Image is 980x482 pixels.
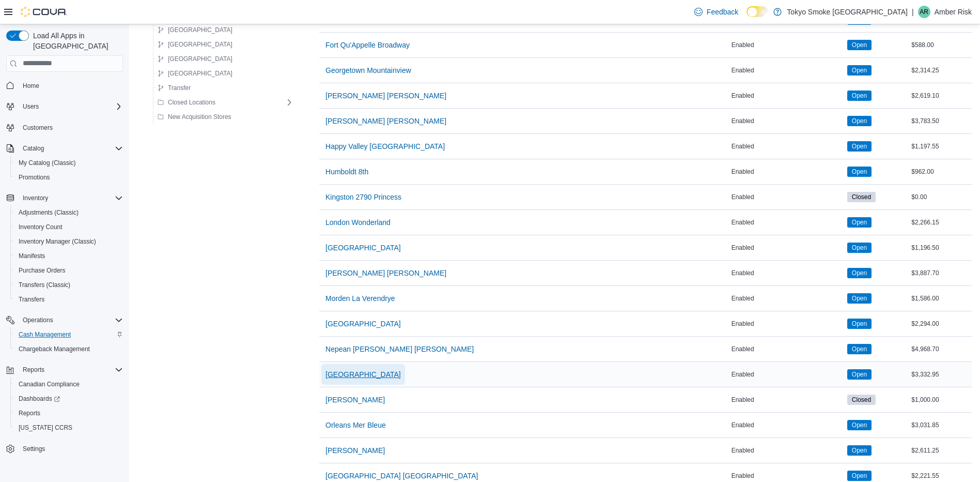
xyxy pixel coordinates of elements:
[729,444,845,457] div: Enabled
[909,39,972,51] div: $588.00
[321,440,389,461] button: [PERSON_NAME]
[852,91,867,100] span: Open
[14,393,64,405] a: Dashboards
[325,471,478,481] span: [GEOGRAPHIC_DATA] [GEOGRAPHIC_DATA]
[729,191,845,203] div: Enabled
[321,60,415,81] button: Georgetown Mountainview
[746,17,747,18] span: Dark Mode
[2,141,127,156] button: Catalog
[23,124,53,132] span: Customers
[852,294,867,303] span: Open
[168,98,215,107] span: Closed Locations
[847,91,872,101] span: Open
[14,407,123,419] span: Reports
[14,343,123,355] span: Chargeback Management
[321,136,449,157] button: Happy Valley [GEOGRAPHIC_DATA]
[19,443,49,455] a: Settings
[321,187,406,207] button: Kingston 2790 Princess
[325,293,395,304] span: Morden La Verendrye
[19,252,45,260] span: Manifests
[14,264,70,277] a: Purchase Orders
[14,407,44,419] a: Reports
[325,192,401,202] span: Kingston 2790 Princess
[2,363,127,377] button: Reports
[847,217,872,228] span: Open
[10,220,127,234] button: Inventory Count
[14,279,74,291] a: Transfers (Classic)
[729,419,845,431] div: Enabled
[2,191,127,205] button: Inventory
[19,295,44,304] span: Transfers
[168,26,232,34] span: [GEOGRAPHIC_DATA]
[746,6,768,17] input: Dark Mode
[23,102,39,111] span: Users
[847,445,872,456] span: Open
[10,377,127,391] button: Canadian Compliance
[19,364,49,376] button: Reports
[19,80,43,92] a: Home
[23,366,44,374] span: Reports
[10,391,127,406] a: Dashboards
[10,292,127,307] button: Transfers
[847,395,876,405] span: Closed
[19,223,63,231] span: Inventory Count
[14,421,123,434] span: Washington CCRS
[729,292,845,305] div: Enabled
[909,470,972,482] div: $2,221.55
[729,318,845,330] div: Enabled
[729,242,845,254] div: Enabled
[19,121,123,134] span: Customers
[14,171,54,184] a: Promotions
[14,328,123,341] span: Cash Management
[14,171,123,184] span: Promotions
[14,157,123,169] span: My Catalog (Classic)
[909,191,972,203] div: $0.00
[14,235,123,248] span: Inventory Manager (Classic)
[14,221,123,233] span: Inventory Count
[153,111,236,123] button: New Acquisition Stores
[14,206,123,219] span: Adjustments (Classic)
[787,6,908,18] p: Tokyo Smoke [GEOGRAPHIC_DATA]
[909,267,972,279] div: $3,887.70
[23,316,53,324] span: Operations
[321,415,390,435] button: Orleans Mer Bleue
[19,79,123,92] span: Home
[153,96,220,109] button: Closed Locations
[847,243,872,253] span: Open
[2,78,127,93] button: Home
[23,194,48,202] span: Inventory
[10,249,127,263] button: Manifests
[909,444,972,457] div: $2,611.25
[325,217,391,228] span: London Wonderland
[168,55,232,63] span: [GEOGRAPHIC_DATA]
[729,267,845,279] div: Enabled
[321,35,414,55] button: Fort Qu'Appelle Broadway
[23,445,45,453] span: Settings
[729,89,845,102] div: Enabled
[10,234,127,249] button: Inventory Manager (Classic)
[168,84,191,92] span: Transfer
[729,343,845,355] div: Enabled
[10,406,127,420] button: Reports
[325,91,446,101] span: [PERSON_NAME] [PERSON_NAME]
[14,378,123,390] span: Canadian Compliance
[2,441,127,456] button: Settings
[852,116,867,126] span: Open
[19,330,71,339] span: Cash Management
[2,313,127,327] button: Operations
[2,120,127,135] button: Customers
[729,394,845,406] div: Enabled
[23,82,39,90] span: Home
[10,327,127,342] button: Cash Management
[325,445,385,456] span: [PERSON_NAME]
[729,470,845,482] div: Enabled
[847,369,872,380] span: Open
[321,339,478,359] button: Nepean [PERSON_NAME] [PERSON_NAME]
[19,208,79,217] span: Adjustments (Classic)
[909,292,972,305] div: $1,586.00
[847,268,872,278] span: Open
[321,389,389,410] button: [PERSON_NAME]
[19,314,57,326] button: Operations
[325,268,446,278] span: [PERSON_NAME] [PERSON_NAME]
[909,216,972,229] div: $2,266.15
